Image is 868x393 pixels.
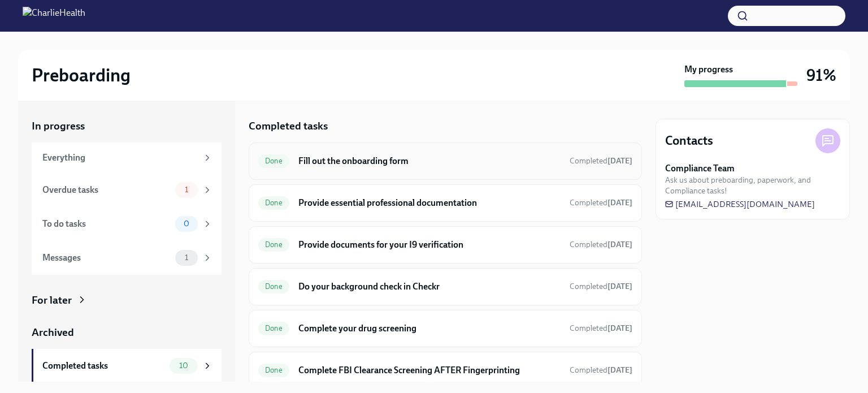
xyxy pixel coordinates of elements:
span: August 22nd, 2025 09:57 [570,281,632,292]
a: To do tasks0 [32,207,222,241]
h6: Provide essential professional documentation [298,197,561,209]
a: DoneComplete FBI Clearance Screening AFTER FingerprintingCompleted[DATE] [258,361,632,379]
span: Completed [570,198,632,208]
a: DoneComplete your drug screeningCompleted[DATE] [258,319,632,338]
a: Completed tasks10 [32,349,222,383]
strong: [DATE] [607,240,632,249]
span: August 22nd, 2025 09:47 [570,197,632,208]
a: DoneFill out the onboarding formCompleted[DATE] [258,152,632,170]
span: August 21st, 2025 18:35 [570,156,632,166]
strong: [DATE] [607,198,632,208]
a: DoneProvide essential professional documentationCompleted[DATE] [258,194,632,212]
span: Completed [570,323,632,333]
span: Done [258,366,289,374]
h6: Complete FBI Clearance Screening AFTER Fingerprinting [298,364,561,377]
img: CharlieHealth [23,7,85,25]
span: Ask us about preboarding, paperwork, and Compliance tasks! [665,175,840,196]
span: August 22nd, 2025 09:57 [570,239,632,250]
a: DoneDo your background check in CheckrCompleted[DATE] [258,278,632,296]
div: Overdue tasks [42,184,171,196]
h6: Provide documents for your I9 verification [298,239,561,251]
a: DoneProvide documents for your I9 verificationCompleted[DATE] [258,236,632,254]
span: 1 [178,185,195,194]
span: Done [258,324,289,332]
h6: Do your background check in Checkr [298,280,561,293]
h2: Preboarding [32,64,131,87]
strong: My progress [684,63,733,76]
h4: Contacts [665,132,713,149]
span: Completed [570,240,632,249]
div: For later [32,293,72,308]
span: September 2nd, 2025 15:51 [570,365,632,375]
span: August 27th, 2025 19:45 [570,323,632,334]
span: 0 [177,219,196,228]
span: Done [258,157,289,165]
span: 1 [178,253,195,262]
div: To do tasks [42,218,171,230]
strong: [DATE] [607,156,632,166]
span: Done [258,282,289,291]
a: Archived [32,325,222,340]
strong: [DATE] [607,323,632,333]
h6: Complete your drug screening [298,322,561,335]
span: Completed [570,156,632,166]
div: Everything [42,152,198,164]
h5: Completed tasks [249,119,328,133]
a: For later [32,293,222,308]
span: 10 [172,361,195,370]
a: [EMAIL_ADDRESS][DOMAIN_NAME] [665,198,815,210]
span: Completed [570,365,632,375]
a: Messages1 [32,241,222,275]
strong: Compliance Team [665,162,735,175]
span: Completed [570,282,632,291]
strong: [DATE] [607,282,632,291]
a: In progress [32,119,222,133]
a: Overdue tasks1 [32,173,222,207]
a: Everything [32,142,222,173]
strong: [DATE] [607,365,632,375]
span: Done [258,240,289,249]
span: Done [258,198,289,207]
div: Messages [42,252,171,264]
h6: Fill out the onboarding form [298,155,561,167]
div: Completed tasks [42,360,165,372]
h3: 91% [806,65,836,85]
